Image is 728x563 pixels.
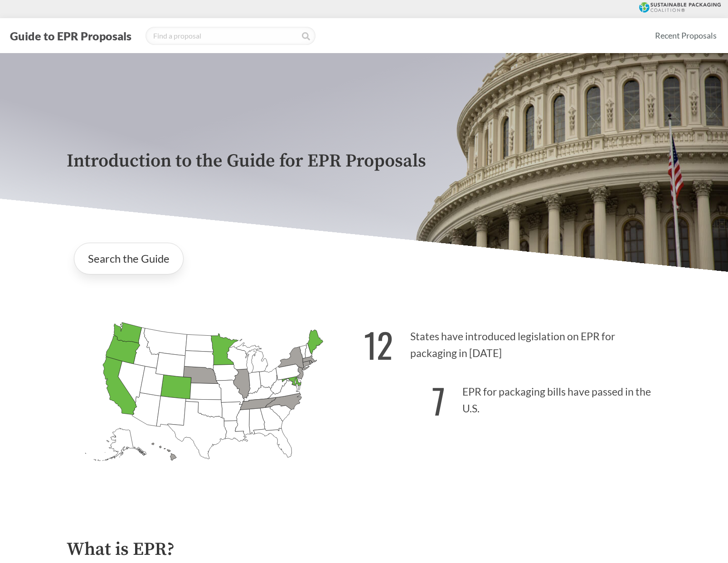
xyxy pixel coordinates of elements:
strong: 12 [364,319,393,370]
p: Introduction to the Guide for EPR Proposals [67,151,661,171]
input: Find a proposal [146,27,315,45]
p: States have introduced legislation on EPR for packaging in [DATE] [364,314,661,370]
a: Recent Proposals [651,25,721,46]
a: Search the Guide [74,243,184,274]
p: EPR for packaging bills have passed in the U.S. [364,370,661,426]
button: Guide to EPR Proposals [7,29,134,43]
h2: What is EPR? [67,539,661,560]
strong: 7 [432,375,445,426]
